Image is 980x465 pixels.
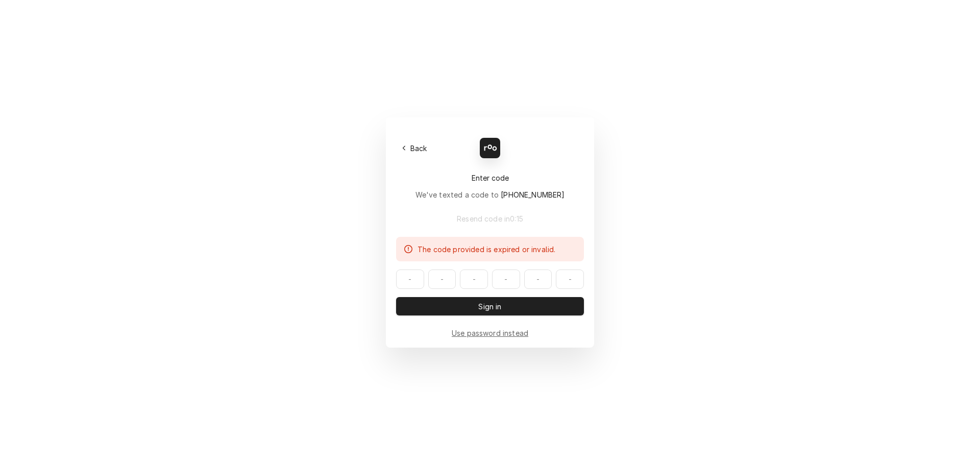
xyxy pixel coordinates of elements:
[396,209,584,228] button: Resend code in0:15
[501,190,565,199] span: [PHONE_NUMBER]
[396,297,584,315] button: Sign in
[491,190,565,199] span: to
[415,189,565,200] div: We've texted a code
[408,143,429,154] span: Back
[418,244,555,255] p: The code provided is expired or invalid.
[452,328,528,338] a: Go to Email and password form
[396,173,584,183] div: Enter code
[455,213,525,224] span: Resend code in 0 : 15
[396,141,433,155] button: Back
[476,301,503,312] span: Sign in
